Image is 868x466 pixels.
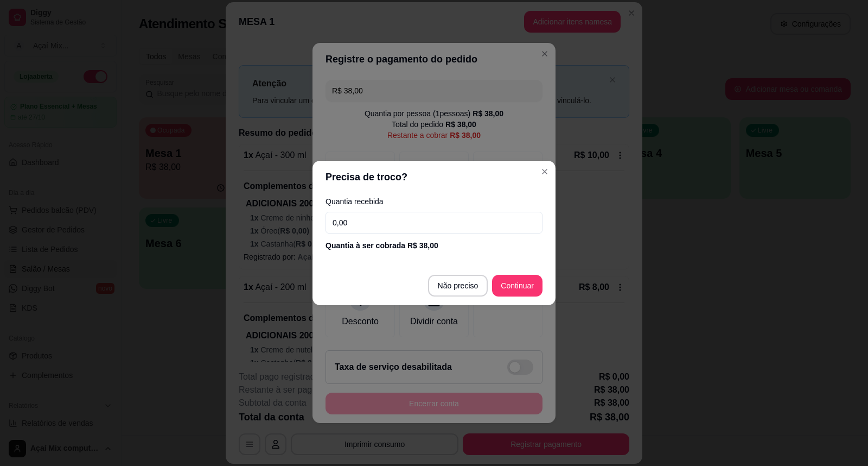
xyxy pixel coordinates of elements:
[325,240,542,251] div: Quantia à ser cobrada R$ 38,00
[428,275,488,297] button: Não preciso
[492,275,542,297] button: Continuar
[536,163,553,180] button: Close
[325,198,542,205] label: Quantia recebida
[312,161,556,193] header: Precisa de troco?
